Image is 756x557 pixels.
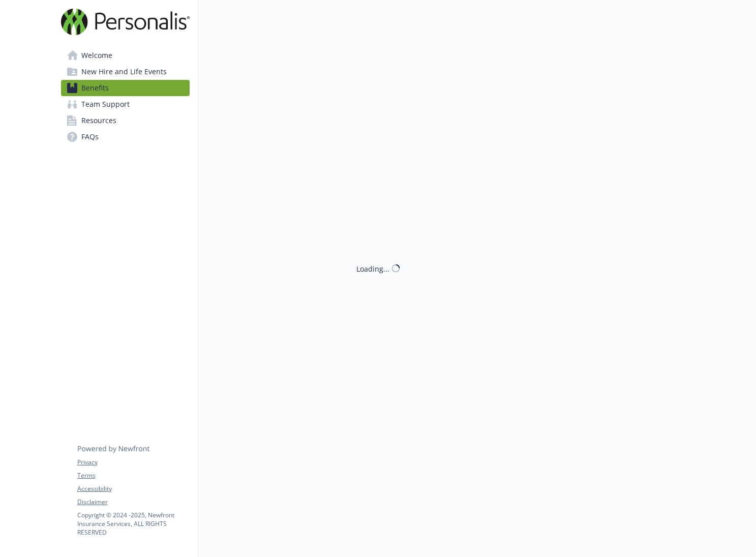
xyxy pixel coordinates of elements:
[61,64,190,80] a: New Hire and Life Events
[81,64,167,80] span: New Hire and Life Events
[81,96,130,112] span: Team Support
[81,112,116,129] span: Resources
[61,96,190,112] a: Team Support
[61,47,190,64] a: Welcome
[61,80,190,96] a: Benefits
[81,129,99,145] span: FAQs
[356,263,389,274] div: Loading...
[61,129,190,145] a: FAQs
[77,511,189,537] p: Copyright © 2024 - 2025 , Newfront Insurance Services, ALL RIGHTS RESERVED
[81,80,109,96] span: Benefits
[77,471,189,480] a: Terms
[81,47,112,64] span: Welcome
[61,112,190,129] a: Resources
[77,484,189,493] a: Accessibility
[77,458,189,467] a: Privacy
[77,497,189,507] a: Disclaimer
